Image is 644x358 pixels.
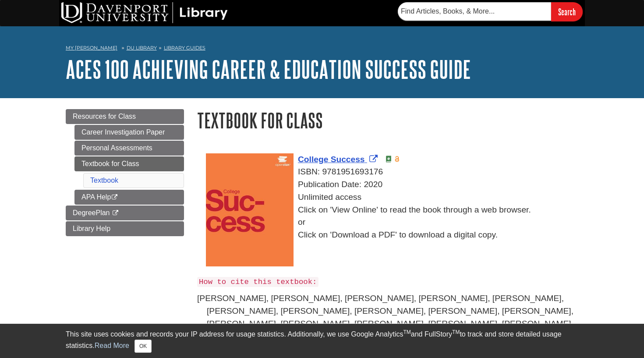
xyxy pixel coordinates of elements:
[74,141,184,156] a: Personal Assessments
[74,190,184,205] a: APA Help
[197,277,318,287] code: How to cite this textbook:
[197,292,578,343] p: [PERSON_NAME], [PERSON_NAME], [PERSON_NAME], [PERSON_NAME], [PERSON_NAME], [PERSON_NAME], [PERSON...
[385,156,392,163] img: e-Book
[95,342,129,349] a: Read More
[90,177,118,184] a: Textbook
[298,155,365,164] span: College Success
[394,156,400,163] img: Open Access
[66,329,578,353] div: This site uses cookies and records your IP address for usage statistics. Additionally, we use Goo...
[206,191,578,241] div: Unlimited access Click on 'View Online' to read the book through a web browser. or Click on 'Down...
[66,109,184,124] a: Resources for Class
[298,155,380,164] a: Link opens in new window
[164,45,205,51] a: Library Guides
[551,2,583,21] input: Search
[403,329,410,335] sup: TM
[134,340,152,353] button: Close
[197,109,578,131] h1: Textbook for Class
[452,329,460,335] sup: TM
[398,2,551,21] input: Find Articles, Books, & More...
[61,2,228,23] img: DU Library
[206,153,294,267] img: Cover Art
[127,45,157,51] a: DU Library
[206,166,578,178] div: ISBN: 9781951693176
[73,225,110,232] span: Library Help
[73,113,136,120] span: Resources for Class
[112,210,119,216] i: This link opens in a new window
[398,2,583,21] form: Searches DU Library's articles, books, and more
[66,206,184,220] a: DegreePlan
[73,209,110,216] span: DegreePlan
[206,178,578,191] div: Publication Date: 2020
[66,44,117,52] a: My [PERSON_NAME]
[66,109,184,236] div: Guide Page Menu
[66,42,578,56] nav: breadcrumb
[74,156,184,171] a: Textbook for Class
[74,125,184,140] a: Career Investigation Paper
[66,221,184,236] a: Library Help
[111,195,118,200] i: This link opens in a new window
[66,56,471,83] a: ACES 100 Achieving Career & Education Success Guide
